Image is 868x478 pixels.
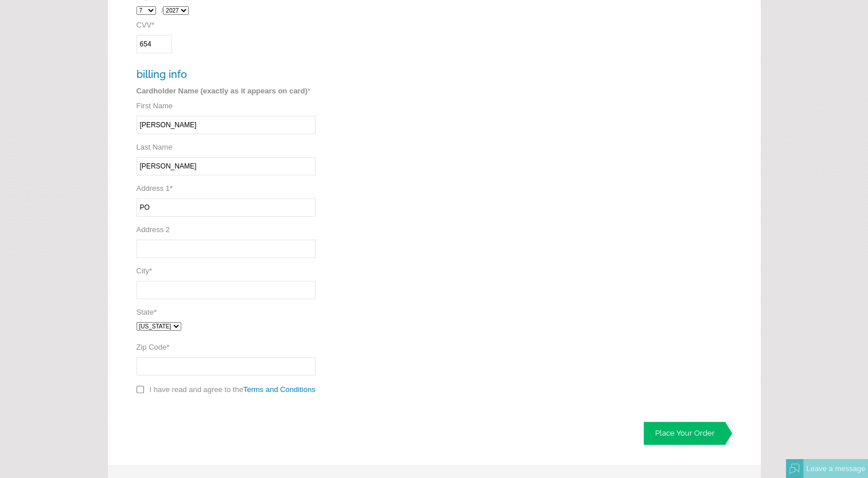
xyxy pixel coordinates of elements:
label: I have read and agree to the [150,385,318,394]
strong: Cardholder Name (exactly as it appears on card) [137,87,308,95]
label: Last Name [137,143,173,151]
div: / [137,1,550,21]
label: First Name [137,101,173,110]
label: Zip Code [137,343,170,351]
div: Leave a message [803,459,868,478]
label: Address 2 [137,225,170,234]
a: Terms and Conditions [243,385,316,394]
label: Address 1 [137,184,173,193]
label: City [137,267,152,275]
label: State [137,308,157,316]
label: CVV [137,21,155,29]
img: Offline [789,464,800,474]
a: Place Your Order [644,422,732,445]
h3: billing info [137,68,550,80]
